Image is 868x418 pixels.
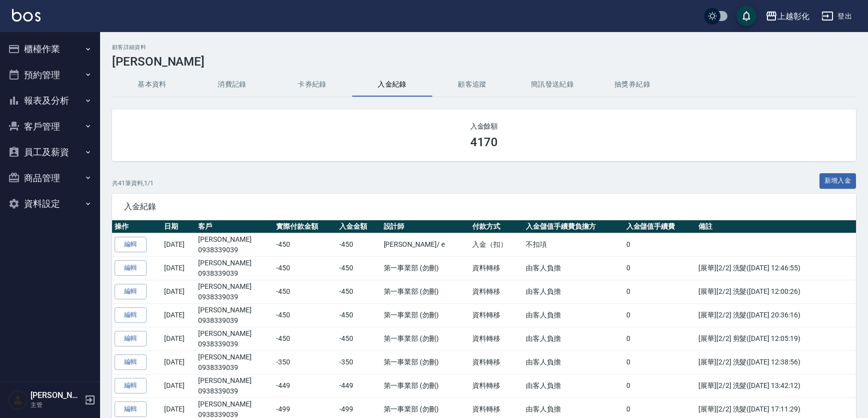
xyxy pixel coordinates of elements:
td: [PERSON_NAME] [196,256,274,280]
th: 客戶 [196,220,274,233]
th: 付款方式 [470,220,523,233]
th: 日期 [162,220,196,233]
td: 0 [624,256,696,280]
img: Person [8,390,28,410]
p: 0938339039 [198,386,271,396]
a: 編輯 [115,331,147,346]
th: 入金儲值手續費 [624,220,696,233]
td: -450 [337,327,381,350]
td: 資料轉移 [470,303,523,327]
td: [展華][2/2] 洗髮([DATE] 20:36:16) [696,303,856,327]
a: 編輯 [115,354,147,370]
button: 登出 [817,7,856,26]
td: 資料轉移 [470,280,523,303]
button: 簡訊發送紀錄 [512,73,592,97]
td: -350 [274,350,337,374]
button: 新增入金 [819,173,856,189]
button: 資料設定 [4,191,96,217]
button: 卡券紀錄 [272,73,352,97]
a: 編輯 [115,284,147,299]
td: 0 [624,350,696,374]
td: 入金（扣） [470,233,523,256]
p: 0938339039 [198,245,271,255]
h3: [PERSON_NAME] [112,55,856,69]
td: 0 [624,303,696,327]
td: 資料轉移 [470,327,523,350]
td: 資料轉移 [470,256,523,280]
td: 0 [624,327,696,350]
th: 操作 [112,220,162,233]
td: -449 [274,374,337,397]
h3: 4170 [470,135,498,149]
td: 由客人負擔 [523,327,624,350]
td: -450 [337,303,381,327]
img: Logo [12,9,41,22]
td: [展華][2/2] 洗髮([DATE] 12:46:55) [696,256,856,280]
td: 第一事業部 (勿刪) [381,350,470,374]
td: 由客人負擔 [523,256,624,280]
button: 報表及分析 [4,88,96,114]
td: [DATE] [162,303,196,327]
td: -350 [337,350,381,374]
button: 基本資料 [112,73,192,97]
td: 由客人負擔 [523,374,624,397]
td: [DATE] [162,327,196,350]
button: 顧客追蹤 [432,73,512,97]
td: 由客人負擔 [523,350,624,374]
td: -450 [274,280,337,303]
p: 主管 [31,400,82,409]
td: [PERSON_NAME] [196,303,274,327]
td: [展華][2/2] 剪髮([DATE] 12:05:19) [696,327,856,350]
button: 櫃檯作業 [4,36,96,62]
td: 由客人負擔 [523,280,624,303]
td: [DATE] [162,233,196,256]
a: 編輯 [115,307,147,323]
button: 預約管理 [4,62,96,88]
td: -450 [274,233,337,256]
p: 0938339039 [198,362,271,373]
td: -450 [274,327,337,350]
p: 0938339039 [198,268,271,279]
td: 0 [624,233,696,256]
p: 共 41 筆資料, 1 / 1 [112,179,154,188]
button: 消費記錄 [192,73,272,97]
td: [PERSON_NAME] [196,327,274,350]
td: 由客人負擔 [523,303,624,327]
td: [DATE] [162,350,196,374]
td: 第一事業部 (勿刪) [381,256,470,280]
td: -450 [274,256,337,280]
td: 0 [624,374,696,397]
td: 0 [624,280,696,303]
th: 入金儲值手續費負擔方 [523,220,624,233]
td: -449 [337,374,381,397]
td: [DATE] [162,374,196,397]
td: [PERSON_NAME] [196,374,274,397]
td: [DATE] [162,256,196,280]
p: 0938339039 [198,292,271,302]
span: 入金紀錄 [124,202,844,212]
th: 入金金額 [337,220,381,233]
button: 上越彰化 [761,6,813,27]
td: [PERSON_NAME] [196,233,274,256]
button: 商品管理 [4,165,96,191]
td: [PERSON_NAME] / e [381,233,470,256]
th: 設計師 [381,220,470,233]
p: 0938339039 [198,339,271,349]
a: 編輯 [115,401,147,417]
button: 客戶管理 [4,114,96,140]
td: -450 [337,280,381,303]
h5: [PERSON_NAME] [31,390,82,400]
td: [PERSON_NAME] [196,280,274,303]
button: 員工及薪資 [4,139,96,165]
td: 不扣項 [523,233,624,256]
td: 第一事業部 (勿刪) [381,303,470,327]
button: 抽獎券紀錄 [592,73,672,97]
th: 備註 [696,220,856,233]
td: 第一事業部 (勿刪) [381,327,470,350]
a: 編輯 [115,378,147,393]
a: 編輯 [115,260,147,276]
td: [PERSON_NAME] [196,350,274,374]
td: 資料轉移 [470,350,523,374]
div: 上越彰化 [777,10,809,23]
td: -450 [337,233,381,256]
